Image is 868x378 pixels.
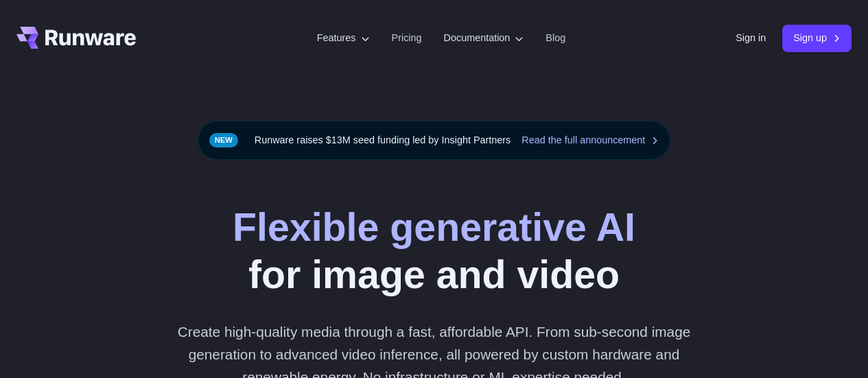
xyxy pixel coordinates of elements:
[392,30,422,46] a: Pricing
[16,27,136,49] a: Go to /
[546,30,565,46] a: Blog
[736,30,766,46] a: Sign in
[444,30,524,46] label: Documentation
[233,205,635,249] strong: Flexible generative AI
[198,121,671,160] div: Runware raises $13M seed funding led by Insight Partners
[317,30,370,46] label: Features
[233,204,635,298] h1: for image and video
[521,132,659,148] a: Read the full announcement
[782,25,852,51] a: Sign up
